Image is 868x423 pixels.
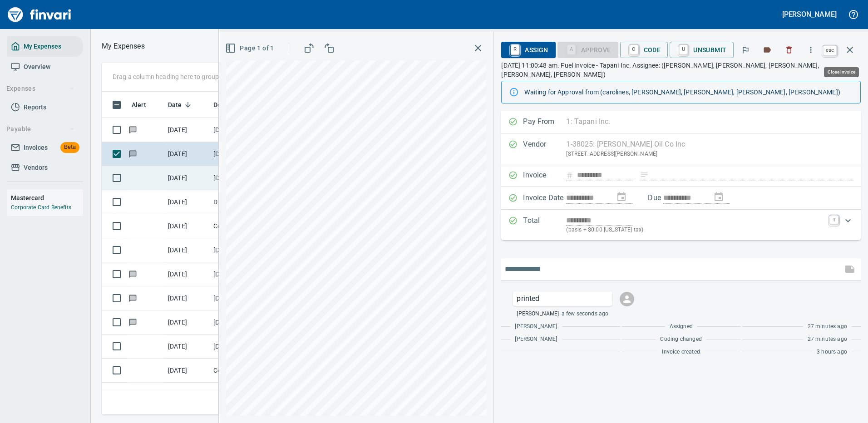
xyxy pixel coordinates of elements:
button: [PERSON_NAME] [780,7,839,21]
span: a few seconds ago [562,310,609,319]
span: Date [168,99,194,110]
a: Vendors [7,157,83,178]
td: [DATE] Invoice 0267318-IN from StarOilco (1-39951) [210,262,291,286]
td: [DATE] Invoice 1140735 from Jubitz Corp - Jfs (1-10543) [210,166,291,190]
td: [DATE] Invoice 19 - 357251 from Commercial Tire Inc. (1-39436) [210,334,291,359]
nav: breadcrumb [102,41,145,52]
span: Alert [132,99,146,110]
span: [PERSON_NAME] [515,335,557,344]
button: UUnsubmit [670,42,734,58]
p: My Expenses [102,41,145,52]
div: Coding Required [557,45,618,53]
span: Alert [132,99,158,110]
span: Page 1 of 1 [227,43,274,54]
p: (basis + $0.00 [US_STATE] tax) [566,226,824,235]
span: Description [213,99,259,110]
a: Reports [7,97,83,118]
td: D D Axle Shifters Llc Portland OR [210,190,291,214]
p: printed [517,293,608,304]
button: Expenses [3,80,79,97]
span: 27 minutes ago [808,322,847,331]
a: U [679,44,688,54]
button: Flag [735,40,755,60]
span: [PERSON_NAME] [517,310,559,319]
span: This records your message into the invoice and notifies anyone mentioned [839,258,861,280]
td: [DATE] Invoice 1140445 from Jubitz Corp - Jfs (1-10543) [210,310,291,334]
td: [DATE] [164,214,210,238]
span: Invoices [24,142,48,153]
a: Corporate Card Benefits [11,204,71,211]
td: [DATE] [164,190,210,214]
td: [DATE] Invoice IN-066745 from [PERSON_NAME] Oil Co Inc (1-38025) [210,142,291,166]
button: RAssign [501,42,555,58]
a: R [511,44,519,54]
td: Construction Repair Se Battle Ground [GEOGRAPHIC_DATA] [210,359,291,383]
span: My Expenses [24,41,61,52]
span: [PERSON_NAME] [515,322,557,331]
td: [DATE] [164,334,210,359]
a: My Expenses [7,36,83,57]
a: InvoicesBeta [7,138,83,158]
span: 27 minutes ago [808,335,847,344]
td: [DATE] [164,142,210,166]
span: 3 hours ago [817,348,847,357]
span: Has messages [128,127,138,133]
img: Finvari [5,4,74,25]
span: Vendors [24,162,48,173]
td: [DATE] [164,383,210,407]
span: Assigned [670,322,693,331]
h6: Mastercard [11,193,83,203]
span: Invoice created [662,348,700,357]
span: Date [168,99,182,110]
span: Payable [6,123,75,135]
button: CCode [620,42,668,58]
span: Code [627,42,661,58]
td: [DATE] Invoice 1140736 from Jubitz Corp - Jfs (1-10543) [210,118,291,142]
div: Expand [501,210,861,240]
td: [DATE] [164,359,210,383]
h5: [PERSON_NAME] [782,10,837,19]
span: Beta [60,142,79,152]
a: esc [823,45,837,55]
a: C [630,44,638,54]
div: Click for options [513,291,612,306]
span: Has messages [128,319,138,325]
span: Unsubmit [677,42,726,58]
td: Construction Repair Se Battle Ground [GEOGRAPHIC_DATA] [210,214,291,238]
td: [DATE] [164,310,210,334]
a: T [829,215,838,224]
td: [DATE] [164,286,210,310]
p: [DATE] 11:00:48 am. Fuel Invoice - Tapani Inc. Assignee: ([PERSON_NAME], [PERSON_NAME], [PERSON_N... [501,61,861,79]
span: Expenses [6,83,75,94]
span: Has messages [128,271,138,277]
a: Overview [7,57,83,77]
td: [DATE] Invoice IN-1199898 from CECO, Inc. (1-12936) [210,383,291,407]
span: Reports [24,102,46,113]
p: Drag a column heading here to group the table [113,72,246,81]
span: Coding changed [660,335,701,344]
td: [DATE] Invoice 19 - 357252 from Commercial Tire Inc. (1-39436) [210,238,291,262]
p: Total [523,215,566,235]
td: [DATE] [164,238,210,262]
span: Assign [508,42,548,58]
button: Labels [757,40,777,60]
button: More [801,40,821,60]
span: Has messages [128,295,138,301]
td: [DATE] [164,118,210,142]
span: Overview [24,61,50,73]
div: Waiting for Approval from (carolines, [PERSON_NAME], [PERSON_NAME], [PERSON_NAME], [PERSON_NAME]) [524,84,853,100]
button: Page 1 of 1 [223,40,277,57]
td: [DATE] Invoice 0268371-IN from StarOilco (1-39951) [210,286,291,310]
span: Has messages [128,151,138,157]
td: [DATE] [164,166,210,190]
button: Payable [3,121,79,138]
span: Description [213,99,247,110]
td: [DATE] [164,262,210,286]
